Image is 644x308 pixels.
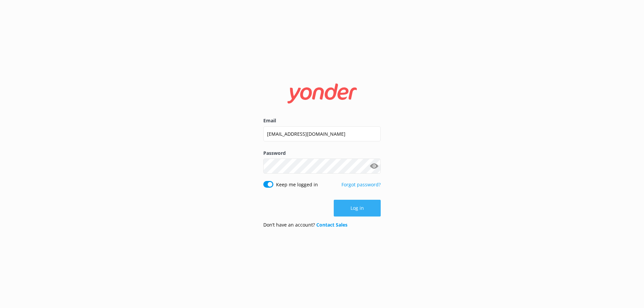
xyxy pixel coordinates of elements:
p: Don’t have an account? [263,221,347,229]
label: Password [263,149,381,157]
input: user@emailaddress.com [263,126,381,141]
a: Forgot password? [341,181,381,188]
button: Log in [334,200,381,217]
button: Show password [367,160,381,173]
label: Email [263,117,381,124]
label: Keep me logged in [276,181,318,188]
a: Contact Sales [316,222,347,228]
